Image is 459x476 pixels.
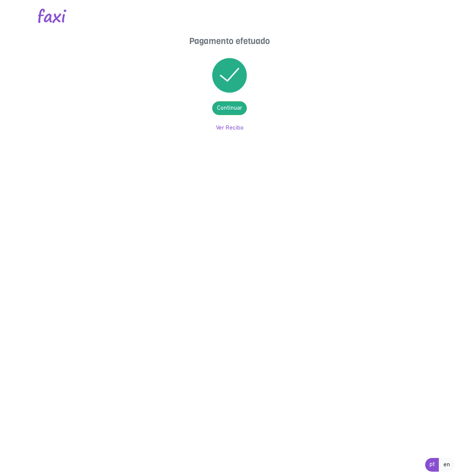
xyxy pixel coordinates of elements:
[216,124,244,132] a: Ver Recibo
[439,458,455,472] a: en
[212,58,247,93] img: success
[425,458,439,472] a: pt
[212,101,247,115] a: Continuar
[157,36,302,47] h4: Pagamento efetuado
